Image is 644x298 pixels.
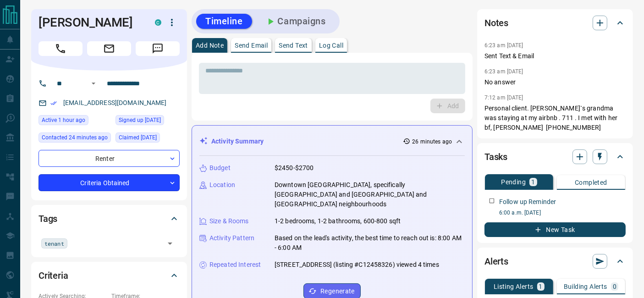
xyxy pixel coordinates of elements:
[39,211,57,226] h2: Tags
[575,179,607,186] p: Completed
[484,94,523,101] p: 7:12 am [DATE]
[42,133,108,142] span: Contacted 24 minutes ago
[50,100,57,106] svg: Email Verified
[116,115,180,128] div: Sat Jun 07 2025
[119,133,157,142] span: Claimed [DATE]
[484,254,508,269] h2: Alerts
[209,180,235,190] p: Location
[39,150,180,167] div: Renter
[155,19,161,26] div: condos.ca
[209,216,249,226] p: Size & Rooms
[119,116,161,125] span: Signed up [DATE]
[39,15,141,30] h1: [PERSON_NAME]
[484,68,523,75] p: 6:23 am [DATE]
[211,137,264,146] p: Activity Summary
[39,208,180,230] div: Tags
[235,42,268,49] p: Send Email
[275,216,401,226] p: 1-2 bedrooms, 1-2 bathrooms, 600-800 sqft
[39,268,68,283] h2: Criteria
[319,42,343,49] p: Log Call
[531,179,535,185] p: 1
[88,78,99,89] button: Open
[275,260,439,270] p: [STREET_ADDRESS] (listing #C12458326) viewed 4 times
[116,132,180,145] div: Sat Jun 07 2025
[494,283,534,290] p: Listing Alerts
[484,149,507,164] h2: Tasks
[44,239,64,248] span: tenant
[501,179,526,185] p: Pending
[484,16,508,30] h2: Notes
[209,233,254,243] p: Activity Pattern
[42,116,85,125] span: Active 1 hour ago
[199,133,465,150] div: Activity Summary26 minutes ago
[164,237,176,250] button: Open
[484,51,626,61] p: Sent Text & Email
[484,146,626,168] div: Tasks
[499,197,556,207] p: Follow up Reminder
[564,283,607,290] p: Building Alerts
[63,99,167,106] a: [EMAIL_ADDRESS][DOMAIN_NAME]
[613,283,616,290] p: 0
[275,163,314,173] p: $2450-$2700
[275,180,465,209] p: Downtown [GEOGRAPHIC_DATA], specifically [GEOGRAPHIC_DATA] and [GEOGRAPHIC_DATA] and [GEOGRAPHIC_...
[87,41,131,56] span: Email
[484,42,523,49] p: 6:23 am [DATE]
[39,115,111,128] div: Wed Oct 15 2025
[484,12,626,34] div: Notes
[412,138,452,146] p: 26 minutes ago
[279,42,308,49] p: Send Text
[39,265,180,287] div: Criteria
[256,14,335,29] button: Campaigns
[196,42,224,49] p: Add Note
[39,41,83,56] span: Call
[136,41,180,56] span: Message
[209,260,261,270] p: Repeated Interest
[39,174,180,191] div: Criteria Obtained
[499,209,626,217] p: 6:00 a.m. [DATE]
[539,283,543,290] p: 1
[275,233,465,253] p: Based on the lead's activity, the best time to reach out is: 8:00 AM - 6:00 AM
[484,250,626,272] div: Alerts
[196,14,252,29] button: Timeline
[484,77,626,87] p: No answer
[39,132,111,145] div: Wed Oct 15 2025
[209,163,231,173] p: Budget
[484,104,626,132] p: Personal client. [PERSON_NAME]`s grandma was staying at my airbnb . 711 . I met with her bf, [PER...
[484,222,626,237] button: New Task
